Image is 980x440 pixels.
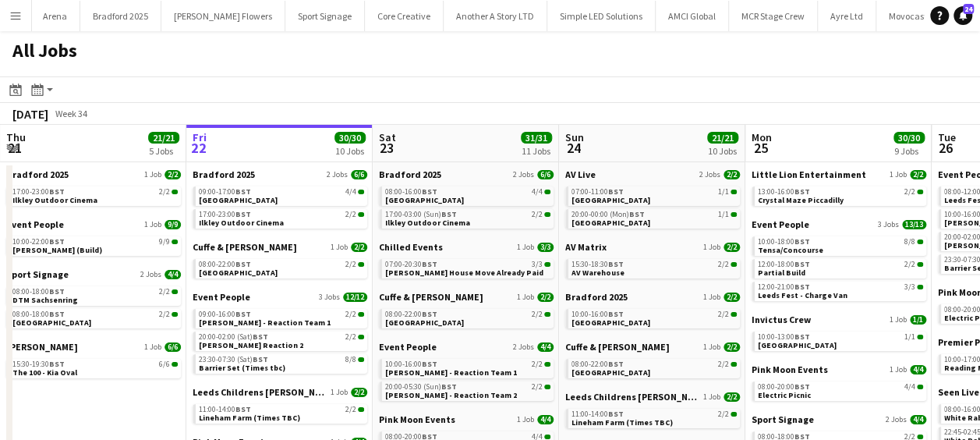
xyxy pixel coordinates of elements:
[571,195,650,205] span: East Midlands Conference Centre
[444,1,547,31] button: Another A Story LTD
[327,170,348,179] span: 2 Jobs
[6,218,64,230] span: Event People
[532,188,543,196] span: 4/4
[724,243,740,252] span: 2/2
[794,332,810,342] span: BST
[199,354,364,372] a: 23:30-07:30 (Sat)BST8/8Barrier Set (Times tbc)
[12,106,48,122] div: [DATE]
[6,130,26,144] span: Thu
[876,1,957,31] button: Movocast LTD
[12,195,97,205] span: Ilkley Outdoor Cinema
[12,360,65,368] span: 15:30-19:30
[537,170,554,179] span: 6/6
[571,261,624,268] span: 15:30-18:30
[752,413,926,425] a: Sport Signage2 Jobs4/4
[565,169,740,241] div: AV Live2 Jobs2/207:00-11:00BST1/1[GEOGRAPHIC_DATA]20:00-00:00 (Mon)BST1/1[GEOGRAPHIC_DATA]
[199,363,285,373] span: Barrier Set (Times tbc)
[343,293,367,302] span: 12/12
[565,341,740,391] div: Cuffe & [PERSON_NAME]1 Job2/208:00-22:00BST2/2[GEOGRAPHIC_DATA]
[953,6,972,25] a: 24
[351,170,367,179] span: 6/6
[565,341,670,353] span: Cuffe & Taylor
[253,332,268,342] span: BST
[235,186,251,197] span: BST
[758,390,811,400] span: Electric Picnic
[379,291,483,303] span: Cuffe & Taylor
[571,367,650,378] span: Halifax Square Chapel
[193,386,327,398] span: Leeds Childrens Charity Lineham
[724,170,740,179] span: 2/2
[379,241,554,253] a: Chilled Events1 Job3/3
[144,170,161,179] span: 1 Job
[193,241,297,253] span: Cuffe & Taylor
[6,218,181,268] div: Event People1 Job9/910:00-22:00BST9/9[PERSON_NAME] (Build)
[571,268,624,278] span: AV Warehouse
[379,341,554,353] a: Event People2 Jobs4/4
[80,1,161,31] button: Bradford 2025
[385,268,543,278] span: Sydelle House Move Already Paid
[904,383,915,391] span: 4/4
[199,340,303,350] span: Coldplay Reaction 2
[285,1,365,31] button: Sport Signage
[193,291,367,303] a: Event People3 Jobs12/12
[49,236,65,247] span: BST
[703,293,720,302] span: 1 Job
[165,170,181,179] span: 2/2
[910,315,926,325] span: 1/1
[12,236,178,254] a: 10:00-22:00BST9/9[PERSON_NAME] (Build)
[422,359,437,369] span: BST
[422,259,437,269] span: BST
[30,1,80,31] button: Arena
[199,211,251,218] span: 17:00-23:00
[794,381,810,392] span: BST
[699,170,720,179] span: 2 Jobs
[385,310,437,318] span: 08:00-22:00
[608,259,624,269] span: BST
[12,318,91,328] span: Netherlands
[571,410,624,418] span: 11:00-14:00
[365,1,444,31] button: Core Creative
[565,169,740,180] a: AV Live2 Jobs2/2
[193,169,255,180] span: Bradford 2025
[724,342,740,352] span: 2/2
[565,130,584,144] span: Sun
[199,413,300,423] span: Lineham Farm (Times TBC)
[532,310,543,318] span: 2/2
[517,243,534,252] span: 1 Job
[752,218,926,230] a: Event People3 Jobs13/13
[12,288,65,296] span: 08:00-18:00
[199,259,364,277] a: 08:00-22:00BST2/2[GEOGRAPHIC_DATA]
[385,186,550,204] a: 08:00-16:00BST4/4[GEOGRAPHIC_DATA]
[144,220,161,229] span: 1 Job
[565,241,607,253] span: AV Matrix
[571,209,737,227] a: 20:00-00:00 (Mon)BST1/1[GEOGRAPHIC_DATA]
[758,261,810,268] span: 12:00-18:00
[49,359,65,369] span: BST
[910,170,926,179] span: 2/2
[703,342,720,352] span: 1 Job
[718,410,729,418] span: 2/2
[752,314,926,325] a: Invictus Crew1 Job1/1
[571,259,737,277] a: 15:30-18:30BST2/2AV Warehouse
[235,309,251,319] span: BST
[571,218,650,228] span: East Midlands Conference Centre
[51,108,90,119] span: Week 34
[199,188,251,196] span: 09:00-17:00
[904,333,915,341] span: 1/1
[351,243,367,252] span: 2/2
[890,365,907,374] span: 1 Job
[12,310,65,318] span: 08:00-18:00
[752,169,926,218] div: Little Lion Entertainment1 Job2/213:00-16:00BST2/2Crystal Maze Piccadilly
[165,270,181,279] span: 4/4
[385,318,464,328] span: Halifax Square Chapel
[319,293,340,302] span: 3 Jobs
[752,364,926,375] a: Pink Moon Events1 Job4/4
[385,383,457,391] span: 20:00-05:30 (Sun)
[165,220,181,229] span: 9/9
[6,341,181,353] a: [PERSON_NAME]1 Job6/6
[379,130,396,144] span: Sat
[6,268,181,280] a: Sport Signage2 Jobs4/4
[565,291,628,303] span: Bradford 2025
[199,309,364,327] a: 09:00-16:00BST2/2[PERSON_NAME] - Reaction Team 1
[12,367,77,378] span: The 100 - Kia Oval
